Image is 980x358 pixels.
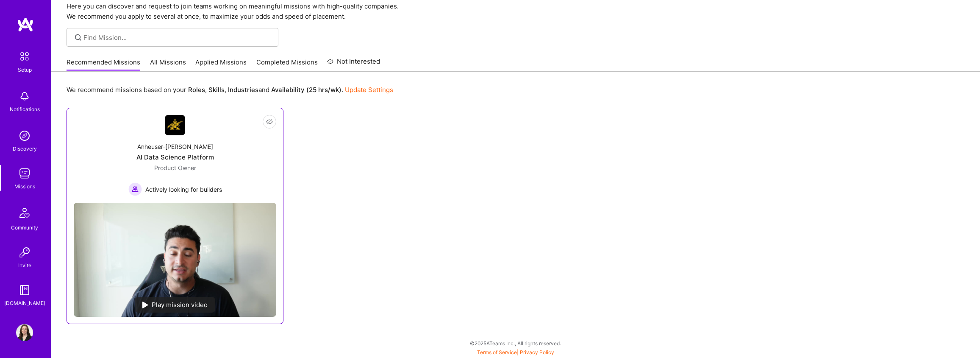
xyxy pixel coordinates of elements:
[14,324,35,341] a: User Avatar
[16,282,33,299] img: guide book
[154,164,196,171] span: Product Owner
[16,88,33,105] img: bell
[195,58,247,72] a: Applied Missions
[83,33,272,42] input: Find Mission...
[145,185,222,194] span: Actively looking for builders
[11,223,38,232] div: Community
[477,349,517,355] a: Terms of Service
[67,1,965,22] p: Here you can discover and request to join teams working on meaningful missions with high-quality ...
[208,86,225,94] b: Skills
[477,349,554,355] span: |
[51,333,980,354] div: © 2025 ATeams Inc., All rights reserved.
[73,33,83,42] i: icon SearchGrey
[266,118,273,125] i: icon EyeClosed
[4,299,45,308] div: [DOMAIN_NAME]
[150,58,186,72] a: All Missions
[16,165,33,182] img: teamwork
[74,115,276,196] a: Company LogoAnheuser-[PERSON_NAME]AI Data Science PlatformProduct Owner Actively looking for buil...
[13,144,37,153] div: Discovery
[128,182,142,196] img: Actively looking for builders
[67,85,393,94] p: We recommend missions based on your , , and .
[18,261,31,270] div: Invite
[256,58,318,72] a: Completed Missions
[18,65,32,74] div: Setup
[520,349,554,355] a: Privacy Policy
[136,153,214,162] div: AI Data Science Platform
[14,182,35,191] div: Missions
[165,115,185,135] img: Company Logo
[142,302,148,308] img: play
[67,58,140,72] a: Recommended Missions
[228,86,258,94] b: Industries
[10,105,40,114] div: Notifications
[74,203,276,317] img: No Mission
[14,203,35,223] img: Community
[188,86,205,94] b: Roles
[17,17,34,32] img: logo
[135,297,215,313] div: Play mission video
[16,244,33,261] img: Invite
[137,142,213,151] div: Anheuser-[PERSON_NAME]
[16,324,33,341] img: User Avatar
[327,56,380,72] a: Not Interested
[345,86,393,94] a: Update Settings
[16,127,33,144] img: discovery
[271,86,341,94] b: Availability (25 hrs/wk)
[16,48,33,65] img: setup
